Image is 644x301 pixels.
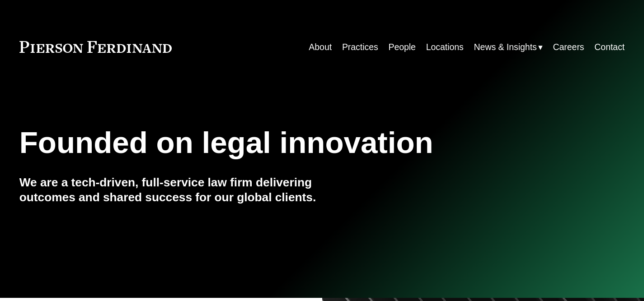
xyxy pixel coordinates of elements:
a: Contact [594,38,625,56]
a: About [309,38,332,56]
h4: We are a tech-driven, full-service law firm delivering outcomes and shared success for our global... [19,175,322,205]
span: News & Insights [474,39,537,55]
a: People [388,38,415,56]
h1: Founded on legal innovation [19,125,524,160]
a: Locations [426,38,464,56]
a: folder dropdown [474,38,543,56]
a: Practices [342,38,378,56]
a: Careers [553,38,584,56]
